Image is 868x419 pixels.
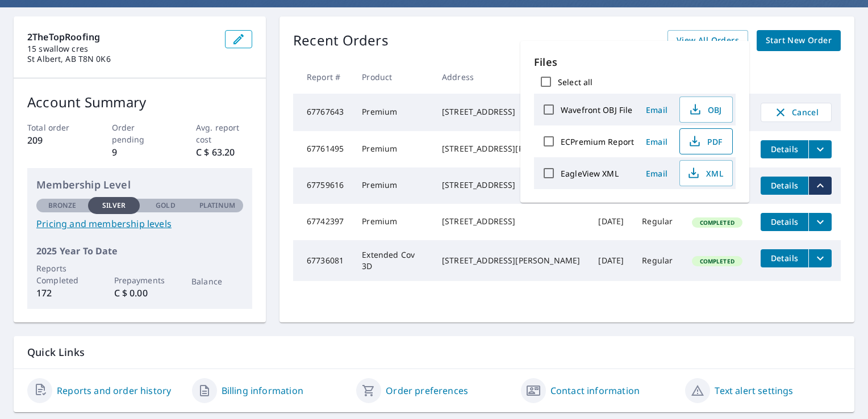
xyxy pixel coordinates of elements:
[191,275,243,287] p: Balance
[534,55,736,70] p: Files
[27,121,84,133] p: Total order
[36,217,243,231] a: Pricing and membership levels
[442,179,580,191] div: [STREET_ADDRESS]
[27,54,216,64] p: St Albert, AB T8N 0K6
[293,167,353,204] td: 67759616
[687,166,723,180] span: XML
[550,384,640,397] a: Contact information
[353,60,433,94] th: Product
[761,140,808,158] button: detailsBtn-67761495
[767,216,802,227] span: Details
[808,213,832,231] button: filesDropdownBtn-67742397
[639,165,675,182] button: Email
[102,200,126,211] p: Silver
[767,253,802,263] span: Details
[643,136,670,147] span: Email
[693,257,741,265] span: Completed
[112,121,168,145] p: Order pending
[693,219,741,227] span: Completed
[27,133,84,147] p: 209
[114,286,166,300] p: C $ 0.00
[761,249,808,267] button: detailsBtn-67736081
[57,384,171,397] a: Reports and order history
[222,384,303,397] a: Billing information
[442,106,580,118] div: [STREET_ADDRESS]
[353,167,433,204] td: Premium
[353,131,433,167] td: Premium
[353,240,433,281] td: Extended Cov 3D
[293,30,389,51] p: Recent Orders
[561,136,634,147] label: ECPremium Report
[36,244,243,258] p: 2025 Year To Date
[639,101,675,119] button: Email
[156,200,175,211] p: Gold
[114,274,166,286] p: Prepayments
[679,128,733,154] button: PDF
[757,30,841,51] a: Start New Order
[293,60,353,94] th: Report #
[112,145,168,159] p: 9
[639,133,675,150] button: Email
[561,104,632,115] label: Wavefront OBJ File
[293,94,353,131] td: 67767643
[293,240,353,281] td: 67736081
[561,168,619,179] label: EagleView XML
[679,160,733,186] button: XML
[293,204,353,240] td: 67742397
[353,204,433,240] td: Premium
[199,200,235,211] p: Platinum
[558,77,592,87] label: Select all
[687,135,723,148] span: PDF
[27,30,216,44] p: 2TheTopRoofing
[808,249,832,267] button: filesDropdownBtn-67736081
[767,180,802,191] span: Details
[386,384,468,397] a: Order preferences
[196,145,252,159] p: C $ 63.20
[36,262,88,286] p: Reports Completed
[196,121,252,145] p: Avg. report cost
[761,213,808,231] button: detailsBtn-67742397
[677,33,739,48] span: View All Orders
[643,168,670,179] span: Email
[27,44,216,54] p: 15 swallow cres
[442,216,580,227] div: [STREET_ADDRESS]
[293,131,353,167] td: 67761495
[767,144,802,154] span: Details
[36,286,88,300] p: 172
[761,103,832,122] button: Cancel
[27,345,841,359] p: Quick Links
[36,177,243,192] p: Membership Level
[808,177,832,195] button: filesDropdownBtn-67759616
[353,94,433,131] td: Premium
[766,33,832,48] span: Start New Order
[667,30,748,51] a: View All Orders
[589,204,633,240] td: [DATE]
[773,106,820,119] span: Cancel
[442,255,580,266] div: [STREET_ADDRESS][PERSON_NAME]
[589,240,633,281] td: [DATE]
[633,204,682,240] td: Regular
[643,104,670,115] span: Email
[715,384,793,397] a: Text alert settings
[761,177,808,195] button: detailsBtn-67759616
[433,60,589,94] th: Address
[27,92,252,112] p: Account Summary
[442,143,580,154] div: [STREET_ADDRESS][PERSON_NAME]
[679,97,733,123] button: OBJ
[687,103,723,116] span: OBJ
[633,240,682,281] td: Regular
[48,200,77,211] p: Bronze
[808,140,832,158] button: filesDropdownBtn-67761495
